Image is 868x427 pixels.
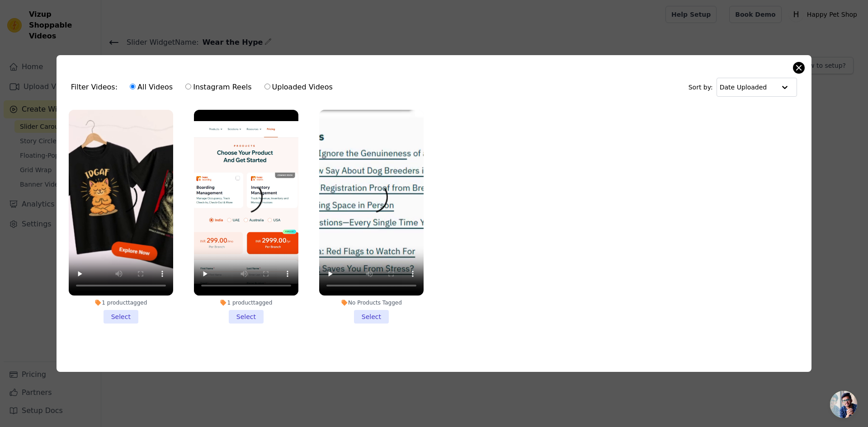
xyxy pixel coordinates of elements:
button: Close modal [793,62,804,73]
label: Uploaded Videos [264,81,333,93]
div: Open chat [830,391,857,418]
div: Filter Videos: [71,77,338,98]
div: Sort by: [689,78,797,97]
div: 1 product tagged [194,299,298,306]
label: All Videos [129,81,173,93]
label: Instagram Reels [185,81,252,93]
div: No Products Tagged [319,299,424,306]
div: 1 product tagged [69,299,173,306]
